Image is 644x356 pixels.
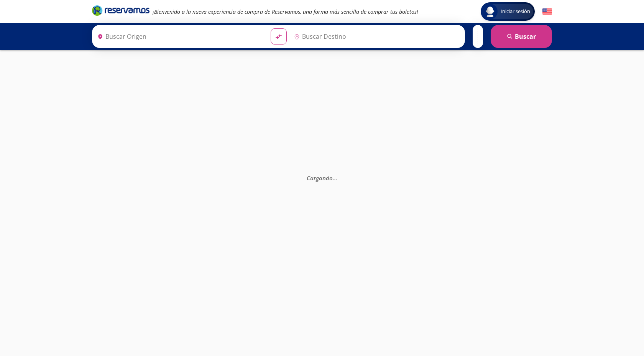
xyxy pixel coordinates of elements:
[336,174,337,182] span: .
[291,27,461,46] input: Buscar Destino
[153,8,418,15] em: ¡Bienvenido a la nueva experiencia de compra de Reservamos, una forma más sencilla de comprar tus...
[92,5,149,18] a: Brand Logo
[542,7,552,16] button: English
[307,174,337,182] em: Cargando
[491,25,552,48] button: Buscar
[94,27,264,46] input: Buscar Origen
[333,174,334,182] span: .
[334,174,336,182] span: .
[92,5,149,16] i: Brand Logo
[498,8,533,15] span: Iniciar sesión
